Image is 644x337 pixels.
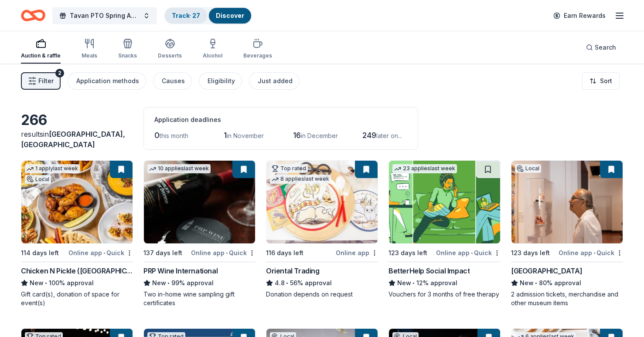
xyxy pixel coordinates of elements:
[595,42,616,53] span: Search
[21,248,59,258] div: 114 days left
[579,39,623,56] button: Search
[21,290,133,307] div: Gift card(s), donation of space for event(s)
[82,52,97,59] div: Meals
[203,35,222,64] button: Alcohol
[286,280,288,286] span: •
[172,12,200,19] a: Track· 27
[21,72,61,90] button: Filter2
[164,7,252,24] button: Track· 27Discover
[266,161,378,243] img: Image for Oriental Trading
[243,52,272,59] div: Beverages
[158,52,182,59] div: Desserts
[511,161,623,243] img: Image for Heard Museum
[30,278,44,288] span: New
[152,278,166,288] span: New
[388,248,427,258] div: 123 days left
[266,160,378,299] a: Image for Oriental TradingTop rated8 applieslast week116 days leftOnline appOriental Trading4.8•5...
[582,72,620,90] button: Sort
[25,164,80,173] div: 1 apply last week
[147,164,211,173] div: 10 applies last week
[535,280,537,286] span: •
[21,160,133,307] a: Image for Chicken N Pickle (Glendale)1 applylast weekLocal114 days leftOnline app•QuickChicken N ...
[153,72,192,90] button: Causes
[38,76,54,86] span: Filter
[21,278,133,288] div: 100% approval
[21,35,61,64] button: Auction & raffle
[216,12,244,19] a: Discover
[68,72,146,90] button: Application methods
[227,132,264,139] span: in November
[158,35,182,64] button: Desserts
[266,290,378,299] div: Donation depends on request
[511,266,582,276] div: [GEOGRAPHIC_DATA]
[388,278,501,288] div: 12% approval
[21,111,133,129] div: 266
[143,248,182,258] div: 137 days left
[511,248,550,258] div: 123 days left
[144,161,255,243] img: Image for PRP Wine International
[199,72,242,90] button: Eligibility
[548,8,611,24] a: Earn Rewards
[258,76,293,86] div: Just added
[154,115,407,125] div: Application deadlines
[154,131,160,140] span: 0
[76,76,139,86] div: Application methods
[243,35,272,64] button: Beverages
[520,278,534,288] span: New
[275,278,285,288] span: 4.8
[208,76,235,86] div: Eligibility
[143,290,256,307] div: Two in-home wine sampling gift certificates
[68,247,133,258] div: Online app Quick
[389,161,500,243] img: Image for BetterHelp Social Impact
[167,280,170,286] span: •
[362,131,376,140] span: 249
[203,52,222,59] div: Alcohol
[388,266,470,276] div: BetterHelp Social Impact
[143,160,256,307] a: Image for PRP Wine International10 applieslast week137 days leftOnline app•QuickPRP Wine Internat...
[392,164,457,173] div: 23 applies last week
[336,247,378,258] div: Online app
[593,249,595,256] span: •
[70,10,140,21] span: Tavan PTO Spring Auction
[266,278,378,288] div: 56% approval
[511,290,623,307] div: 2 admission tickets, merchandise and other museum items
[21,5,45,26] a: Home
[21,130,125,149] span: in
[21,130,125,149] span: [GEOGRAPHIC_DATA], [GEOGRAPHIC_DATA]
[118,35,137,64] button: Snacks
[21,161,133,243] img: Image for Chicken N Pickle (Glendale)
[224,131,227,140] span: 1
[118,52,137,59] div: Snacks
[559,247,623,258] div: Online app Quick
[270,164,308,173] div: Top rated
[55,69,64,78] div: 2
[515,164,541,173] div: Local
[226,249,228,256] span: •
[266,266,320,276] div: Oriental Trading
[143,266,218,276] div: PRP Wine International
[388,160,501,299] a: Image for BetterHelp Social Impact23 applieslast week123 days leftOnline app•QuickBetterHelp Soci...
[162,76,185,86] div: Causes
[397,278,411,288] span: New
[511,160,623,307] a: Image for Heard MuseumLocal123 days leftOnline app•Quick[GEOGRAPHIC_DATA]New•80% approval2 admiss...
[143,278,256,288] div: 99% approval
[301,132,338,139] span: in December
[600,76,612,86] span: Sort
[270,175,331,184] div: 8 applies last week
[376,132,402,139] span: later on...
[511,278,623,288] div: 80% approval
[52,7,157,24] button: Tavan PTO Spring Auction
[293,131,301,140] span: 16
[412,280,415,286] span: •
[21,129,133,150] div: results
[45,280,47,286] span: •
[25,175,51,184] div: Local
[160,132,188,139] span: this month
[266,248,303,258] div: 116 days left
[436,247,501,258] div: Online app Quick
[388,290,501,299] div: Vouchers for 3 months of free therapy
[249,72,300,90] button: Just added
[21,52,61,59] div: Auction & raffle
[471,249,473,256] span: •
[191,247,256,258] div: Online app Quick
